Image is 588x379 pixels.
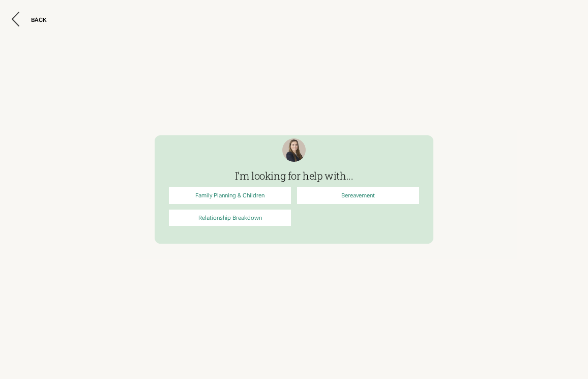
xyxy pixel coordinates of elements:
a: Relationship Breakdown [169,210,291,226]
h3: I’m looking for help with... [169,170,419,182]
button: BACK [12,12,46,28]
a: Bereavement [297,187,419,203]
a: Family Planning & Children [169,187,291,203]
div: BACK [31,16,46,23]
